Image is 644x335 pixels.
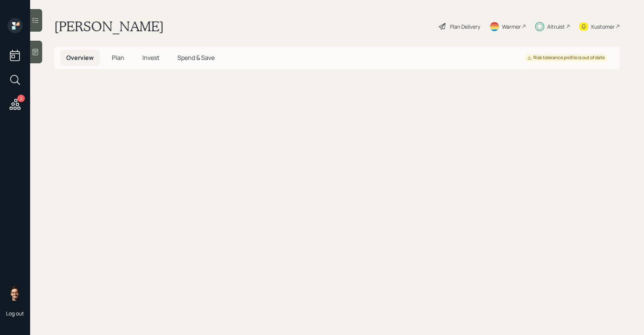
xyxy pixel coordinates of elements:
h1: [PERSON_NAME] [54,18,164,35]
div: Risk tolerance profile is out of date [527,55,605,61]
span: Spend & Save [177,54,215,62]
span: Overview [66,54,94,62]
div: Kustomer [591,23,615,31]
div: 2 [17,95,25,102]
img: sami-boghos-headshot.png [8,286,23,301]
span: Invest [142,54,159,62]
div: Warmer [502,23,521,31]
div: Log out [6,310,24,317]
span: Plan [112,54,124,62]
div: Plan Delivery [450,23,480,31]
div: Altruist [547,23,565,31]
